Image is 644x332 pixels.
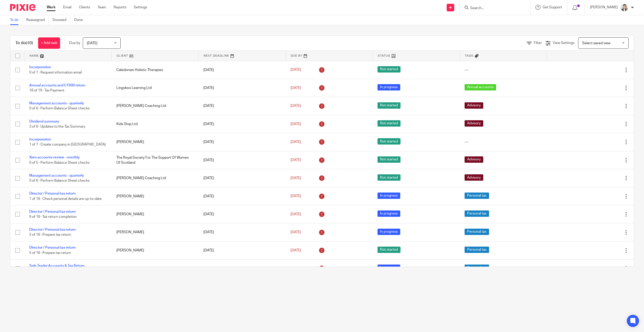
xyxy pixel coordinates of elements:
[553,41,574,45] span: View Settings
[29,102,84,105] a: Management accounts - quarterly
[290,86,301,90] span: [DATE]
[290,249,301,252] span: [DATE]
[29,65,51,69] a: Incorporation
[29,215,77,219] span: 9 of 16 · Tax return completion
[111,97,198,115] td: [PERSON_NAME] Coaching Ltd
[465,102,483,109] span: Advisory
[290,158,301,162] span: [DATE]
[10,15,22,25] a: To do
[98,5,106,10] a: Team
[29,120,59,123] a: Dividend summary
[543,6,562,9] span: Get Support
[47,5,56,10] a: Work
[111,259,198,277] td: [PERSON_NAME]
[29,84,85,87] a: Annual accounts and CT600 return
[114,5,126,10] a: Reports
[198,169,285,187] td: [DATE]
[290,212,301,216] span: [DATE]
[198,133,285,151] td: [DATE]
[290,140,301,144] span: [DATE]
[15,40,33,46] h1: To do
[29,264,85,268] a: Sole Trader Accounts & Tax Return
[198,241,285,259] td: [DATE]
[29,89,64,92] span: 18 of 19 · Tax Payment
[29,125,85,128] span: 3 of 6 · Updates to the Tax Summary
[465,210,489,217] span: Personal tax
[534,41,542,45] span: Filter
[465,139,542,145] div: ---
[52,15,70,25] a: Snoozed
[29,107,90,110] span: 0 of 6 · Perform Balance Sheet checks
[290,104,301,108] span: [DATE]
[29,192,76,195] a: Director / Personal tax return
[111,241,198,259] td: [PERSON_NAME]
[111,115,198,133] td: Kids Stop Ltd
[29,210,76,214] a: Director / Personal tax return
[198,187,285,205] td: [DATE]
[38,37,60,49] a: + Add task
[378,174,400,181] span: Not started
[29,138,51,141] a: Incorporation
[198,259,285,277] td: [DATE]
[26,41,33,45] span: (49)
[29,156,80,159] a: Xero accounts review - monthly
[87,41,97,45] span: [DATE]
[378,265,400,271] span: In progress
[198,79,285,97] td: [DATE]
[198,115,285,133] td: [DATE]
[198,223,285,241] td: [DATE]
[111,223,198,241] td: [PERSON_NAME]
[465,193,489,199] span: Personal tax
[465,156,483,163] span: Advisory
[111,205,198,223] td: [PERSON_NAME]
[111,61,198,79] td: Caledonian Holistic Therapies
[378,120,400,127] span: Not started
[29,197,102,201] span: 1 of 16 · Check personal details are up-to-date
[465,174,483,181] span: Advisory
[290,230,301,234] span: [DATE]
[465,120,483,127] span: Advisory
[134,5,147,10] a: Settings
[290,176,301,180] span: [DATE]
[378,229,400,235] span: In progress
[198,151,285,169] td: [DATE]
[465,265,489,271] span: Personal tax
[29,174,84,177] a: Management accounts - quarterly
[465,229,489,235] span: Personal tax
[590,5,618,10] p: [PERSON_NAME]
[465,67,542,73] div: ---
[111,169,198,187] td: [PERSON_NAME] Coaching Ltd
[378,193,400,199] span: In progress
[378,247,400,253] span: Not started
[63,5,71,10] a: Email
[620,4,628,12] img: Carlean%20Parker%20Pic.jpg
[198,205,285,223] td: [DATE]
[290,122,301,126] span: [DATE]
[582,41,610,45] span: Select saved view
[29,246,76,249] a: Director / Personal tax return
[74,15,87,25] a: Done
[29,251,71,255] span: 5 of 16 · Prepare tax return
[465,247,489,253] span: Personal tax
[470,6,515,11] input: Search
[29,233,71,237] span: 5 of 16 · Prepare tax return
[378,138,400,145] span: Not started
[79,5,90,10] a: Clients
[198,61,285,79] td: [DATE]
[10,4,35,11] img: Pixie
[29,228,76,231] a: Director / Personal tax return
[111,133,198,151] td: [PERSON_NAME]
[378,210,400,217] span: In progress
[111,79,198,97] td: Lingobox Learning Ltd
[69,40,80,45] p: Due by
[26,15,49,25] a: Reassigned
[290,68,301,72] span: [DATE]
[465,84,496,90] span: Annual accounts
[29,179,90,182] span: 0 of 6 · Perform Balance Sheet checks
[378,156,400,163] span: Not started
[465,54,473,57] span: Tags
[111,187,198,205] td: [PERSON_NAME]
[290,194,301,198] span: [DATE]
[111,151,198,169] td: The Royal Society For The Support Of Women Of Scotland
[378,102,400,109] span: Not started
